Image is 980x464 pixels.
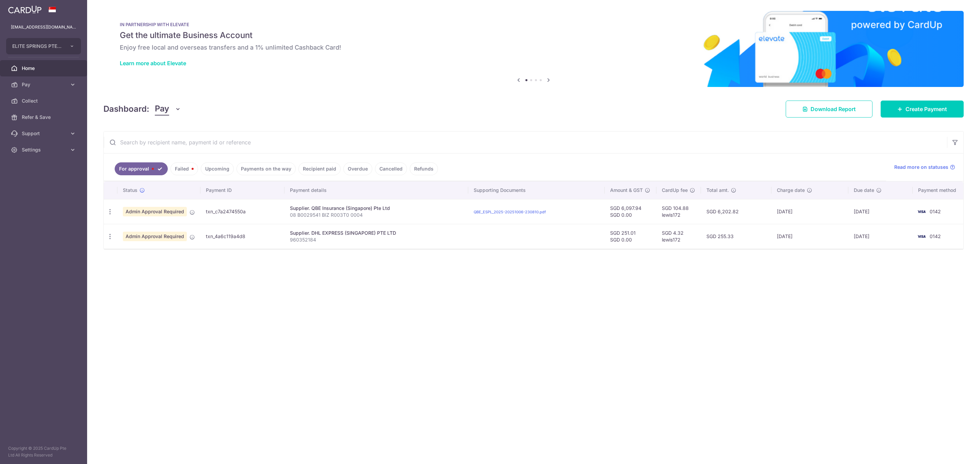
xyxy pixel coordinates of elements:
[120,30,947,41] h5: Get the ultimate Business Account
[811,105,856,113] span: Download Report
[170,162,198,175] a: Failed
[22,130,67,137] span: Support
[104,131,947,153] input: Search by recipient name, payment id or reference
[662,187,688,194] span: CardUp fee
[930,233,941,239] span: 0142
[22,65,67,72] span: Home
[777,187,805,194] span: Charge date
[468,181,605,199] th: Supporting Documents
[290,230,463,236] div: Supplier. DHL EXPRESS (SINGAPORE) PTE LTD
[22,81,67,88] span: Pay
[771,224,848,249] td: [DATE]
[123,207,187,216] span: Admin Approval Required
[123,187,137,194] span: Status
[155,103,181,115] button: Pay
[236,162,296,175] a: Payments on the way
[881,101,964,118] a: Create Payment
[8,5,42,14] img: CardUp
[201,162,234,175] a: Upcoming
[854,187,874,194] span: Due date
[701,199,771,224] td: SGD 6,202.82
[123,232,187,241] span: Admin Approval Required
[115,162,168,175] a: For approval
[120,60,186,67] a: Learn more about Elevate
[848,199,913,224] td: [DATE]
[656,199,701,224] td: SGD 104.88 lewis172
[103,11,964,87] img: Renovation banner
[610,187,643,194] span: Amount & GST
[22,97,67,104] span: Collect
[284,181,468,199] th: Payment details
[12,43,63,50] span: ELITE SPRINGS PTE. LTD.
[771,199,848,224] td: [DATE]
[706,187,729,194] span: Total amt.
[894,164,955,171] a: Read more on statuses
[930,209,941,214] span: 0142
[290,212,463,218] p: 08 B0029541 BIZ R003T0 0004
[290,205,463,212] div: Supplier. QBE Insurance (Singapore) Pte Ltd
[848,224,913,249] td: [DATE]
[103,103,149,115] h4: Dashboard:
[375,162,407,175] a: Cancelled
[905,105,947,113] span: Create Payment
[915,208,928,216] img: Bank Card
[894,164,948,171] span: Read more on statuses
[913,181,965,199] th: Payment method
[22,146,67,153] span: Settings
[410,162,438,175] a: Refunds
[22,114,67,121] span: Refer & Save
[200,224,284,249] td: txn_4a6c119a4d8
[298,162,341,175] a: Recipient paid
[343,162,372,175] a: Overdue
[605,224,656,249] td: SGD 251.01 SGD 0.00
[701,224,771,249] td: SGD 255.33
[200,181,284,199] th: Payment ID
[120,43,947,52] h6: Enjoy free local and overseas transfers and a 1% unlimited Cashback Card!
[120,22,947,27] p: IN PARTNERSHIP WITH ELEVATE
[915,232,928,240] img: Bank Card
[6,38,81,54] button: ELITE SPRINGS PTE. LTD.
[11,24,76,31] p: [EMAIL_ADDRESS][DOMAIN_NAME]
[474,210,546,214] a: QBE_ESPL_2025-20251006-230810.pdf
[786,101,872,118] a: Download Report
[155,103,169,115] span: Pay
[656,224,701,249] td: SGD 4.32 lewis172
[605,199,656,224] td: SGD 6,097.94 SGD 0.00
[290,236,463,243] p: 960352184
[200,199,284,224] td: txn_c7a2474550a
